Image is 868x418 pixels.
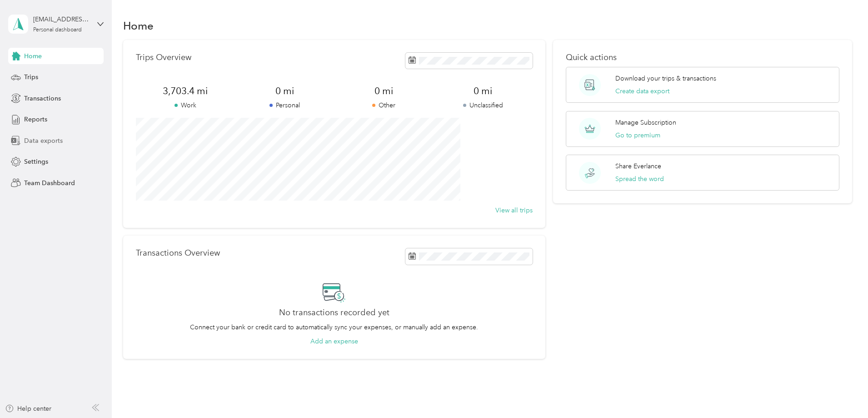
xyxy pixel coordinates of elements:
[433,101,532,110] p: Unclassified
[33,15,90,24] div: [EMAIL_ADDRESS][DOMAIN_NAME]
[136,248,220,258] p: Transactions Overview
[433,85,532,97] span: 0 mi
[279,308,389,317] h2: No transactions recorded yet
[235,101,334,110] p: Personal
[495,206,533,215] button: View all trips
[615,131,660,140] button: Go to premium
[334,85,433,97] span: 0 mi
[615,174,664,184] button: Spread the word
[123,21,154,30] h1: Home
[817,367,868,418] iframe: Everlance-gr Chat Button Frame
[24,51,42,61] span: Home
[136,101,235,110] p: Work
[136,85,235,97] span: 3,703.4 mi
[310,337,358,346] button: Add an expense
[24,178,75,188] span: Team Dashboard
[24,157,48,166] span: Settings
[33,27,82,33] div: Personal dashboard
[5,404,51,413] button: Help center
[24,94,61,103] span: Transactions
[24,115,47,124] span: Reports
[615,118,676,127] p: Manage Subscription
[334,101,433,110] p: Other
[615,161,661,171] p: Share Everlance
[24,72,38,82] span: Trips
[235,85,334,97] span: 0 mi
[615,86,669,96] button: Create data export
[566,53,839,62] p: Quick actions
[136,53,191,62] p: Trips Overview
[24,136,63,146] span: Data exports
[615,74,716,83] p: Download your trips & transactions
[190,322,478,332] p: Connect your bank or credit card to automatically sync your expenses, or manually add an expense.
